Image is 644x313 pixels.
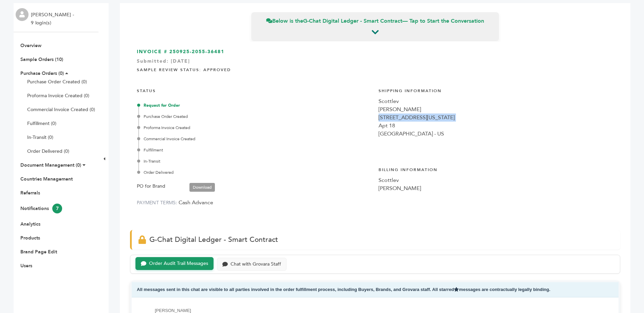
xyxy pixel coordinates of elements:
div: Apt 18 [379,122,613,130]
div: Scottlev [379,176,613,184]
a: Fulfillment (0) [27,120,56,127]
label: PO for Brand [137,182,165,190]
div: Purchase Order Created [139,113,372,120]
a: Referrals [20,190,40,196]
a: Download [189,183,215,192]
div: [PERSON_NAME] [379,184,613,192]
h4: Billing Information [379,162,613,176]
a: Purchase Order Created (0) [27,79,87,85]
a: Sample Orders (10) [20,56,63,63]
div: Fulfillment [139,147,372,153]
label: PAYMENT TERMS: [137,200,177,206]
a: Proforma Invoice Created (0) [27,92,89,99]
div: Chat with Grovara Staff [231,262,281,267]
a: Analytics [20,221,40,227]
li: [PERSON_NAME] - 9 login(s) [31,11,76,27]
a: Countries Management [20,176,73,182]
span: Cash Advance [179,199,213,206]
div: Commercial Invoice Created [139,136,372,142]
a: Notifications7 [20,205,62,212]
span: 7 [52,204,62,213]
h3: INVOICE # 250925-2055-36481 [137,48,613,55]
h4: Sample Review Status: Approved [137,62,613,76]
a: In-Transit (0) [27,134,53,141]
div: [STREET_ADDRESS][US_STATE] [379,113,613,122]
div: Submitted: [DATE] [137,58,613,68]
h4: STATUS [137,83,372,97]
span: Below is the — Tap to Start the Conversation [266,17,484,25]
a: Commercial Invoice Created (0) [27,106,95,113]
a: Document Management (0) [20,162,81,168]
div: Request for Order [139,102,372,108]
div: In-Transit [139,158,372,164]
a: Order Delivered (0) [27,148,69,154]
img: profile.png [16,8,29,21]
a: Overview [20,42,41,49]
h4: Shipping Information [379,83,613,97]
a: Purchase Orders (0) [20,70,64,77]
div: Order Audit Trail Messages [149,261,208,267]
a: Brand Page Edit [20,249,57,255]
div: Order Delivered [139,169,372,175]
span: G-Chat Digital Ledger - Smart Contract [149,235,278,245]
div: Scottlev [379,97,613,105]
div: Proforma Invoice Created [139,125,372,131]
div: [GEOGRAPHIC_DATA] - US [379,130,613,138]
strong: G-Chat Digital Ledger - Smart Contract [303,17,402,25]
div: [PERSON_NAME] [379,105,613,113]
a: Products [20,235,40,241]
a: Users [20,263,32,269]
div: All messages sent in this chat are visible to all parties involved in the order fulfillment proce... [132,282,619,297]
